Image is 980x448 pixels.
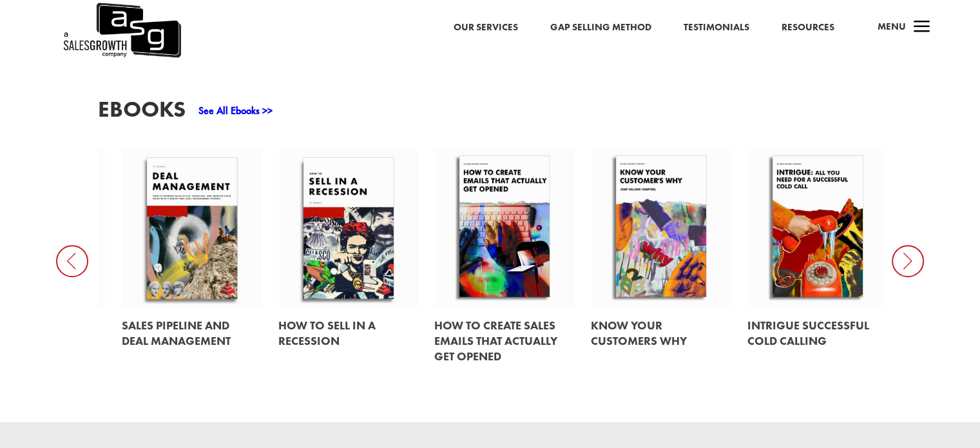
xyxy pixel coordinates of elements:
a: Resources [782,19,834,36]
a: See All Ebooks >> [198,104,273,117]
a: Gap Selling Method [550,19,651,36]
a: Our Services [454,19,518,36]
span: a [909,15,935,41]
h3: EBooks [98,98,186,127]
a: Testimonials [684,19,749,36]
span: Menu [878,20,906,33]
